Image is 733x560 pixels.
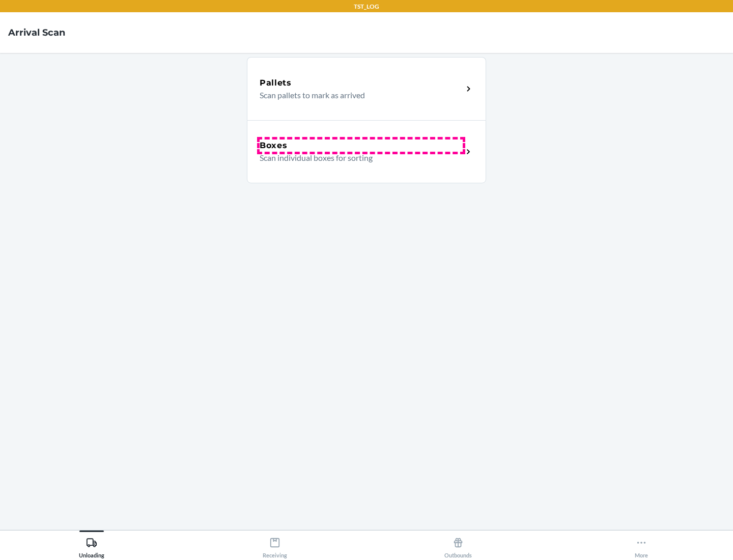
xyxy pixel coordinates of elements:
[183,530,366,558] button: Receiving
[260,152,455,164] p: Scan individual boxes for sorting
[247,57,486,120] a: PalletsScan pallets to mark as arrived
[260,77,292,89] h5: Pallets
[79,533,104,558] div: Unloading
[263,533,287,558] div: Receiving
[260,89,455,101] p: Scan pallets to mark as arrived
[247,120,486,183] a: BoxesScan individual boxes for sorting
[354,2,379,11] p: TST_LOG
[260,139,288,152] h5: Boxes
[550,530,733,558] button: More
[635,533,648,558] div: More
[8,26,65,39] h4: Arrival Scan
[444,533,472,558] div: Outbounds
[366,530,550,558] button: Outbounds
